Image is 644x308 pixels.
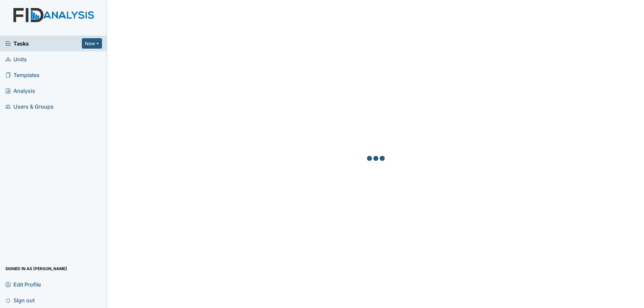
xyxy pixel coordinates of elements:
[82,38,102,49] button: New
[5,263,67,274] span: Signed in as [PERSON_NAME]
[5,85,35,96] span: Analysis
[5,279,41,290] span: Edit Profile
[5,295,35,305] span: Sign out
[5,54,27,64] span: Units
[5,40,82,48] a: Tasks
[5,70,40,80] span: Templates
[5,101,54,112] span: Users & Groups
